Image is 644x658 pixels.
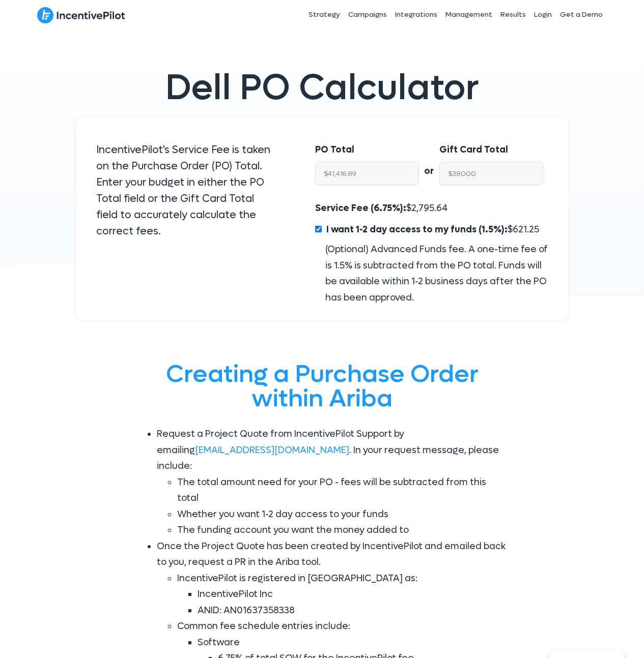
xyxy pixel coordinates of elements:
[496,2,530,27] a: Results
[324,224,539,235] span: $
[96,142,275,240] p: IncentivePilot's Service Fee is taken on the Purchase Order (PO) Total. Enter your budget in eith...
[315,200,548,306] div: $
[177,522,508,539] li: The funding account you want the money added to
[177,474,508,506] li: The total amount need for your PO - fees will be subtracted from this total
[439,142,508,158] label: Gift Card Total
[37,7,125,24] img: IncentivePilot
[198,603,508,619] li: ANID: AN01637358338
[513,224,539,235] span: 621.25
[315,202,406,214] span: Service Fee (6.75%):
[177,571,508,619] li: IncentivePilot is registered in [GEOGRAPHIC_DATA] as:
[235,2,607,27] nav: Header Menu
[344,2,391,27] a: Campaigns
[315,226,322,232] input: I want 1-2 day access to my funds (1.5%):$621.25
[157,426,508,539] li: Request a Project Quote from IncentivePilot Support by emailing . In your request message, please...
[326,224,508,235] span: I want 1-2 day access to my funds (1.5%):
[177,506,508,523] li: Whether you want 1-2 day access to your funds
[391,2,441,27] a: Integrations
[419,142,439,180] div: or
[315,242,548,306] div: (Optional) Advanced Funds fee. A one-time fee of is 1.5% is subtracted from the PO total. Funds w...
[166,358,479,414] span: Creating a Purchase Order within Ariba
[530,2,556,27] a: Login
[165,65,479,111] span: Dell PO Calculator
[195,444,349,456] a: [EMAIL_ADDRESS][DOMAIN_NAME]
[315,142,354,158] label: PO Total
[198,586,508,603] li: IncentivePilot Inc
[441,2,496,27] a: Management
[411,202,447,214] span: 2,795.64
[304,2,344,27] a: Strategy
[556,2,607,27] a: Get a Demo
